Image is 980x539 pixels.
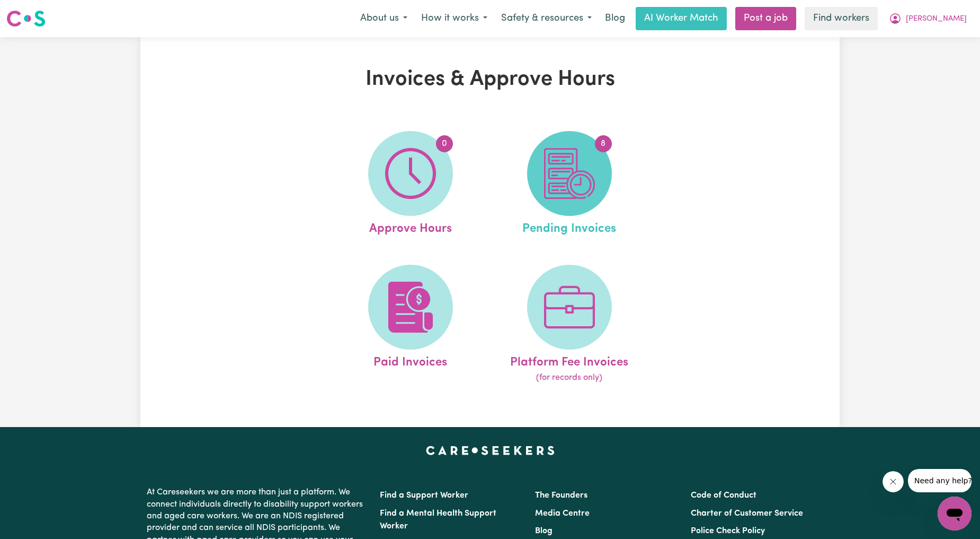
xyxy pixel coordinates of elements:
span: Paid Invoices [373,350,447,372]
span: Approve Hours [369,216,452,238]
a: Blog [599,7,631,30]
a: Find a Mental Health Support Worker [380,509,496,531]
a: Media Centre [535,509,590,518]
a: Charter of Customer Service [691,509,803,518]
a: AI Worker Match [636,7,727,30]
span: Pending Invoices [522,216,616,238]
a: Find workers [805,7,878,30]
button: My Account [882,7,974,30]
span: Platform Fee Invoices [510,350,628,372]
span: [PERSON_NAME] [906,13,967,25]
a: Approve Hours [334,131,487,238]
a: Find a Support Worker [380,491,468,500]
span: 8 [595,135,612,152]
button: About us [353,7,414,30]
a: Police Check Policy [691,527,765,535]
iframe: Message from company [908,469,972,492]
a: Pending Invoices [493,131,646,238]
iframe: Close message [883,471,904,492]
button: Safety & resources [494,7,599,30]
img: Careseekers logo [6,9,46,28]
a: Careseekers logo [6,6,46,31]
a: Post a job [735,7,796,30]
a: Paid Invoices [334,265,487,385]
iframe: Button to launch messaging window [938,497,972,531]
a: The Founders [535,491,587,500]
span: Need any help? [6,7,64,16]
span: 0 [436,135,453,152]
a: Code of Conduct [691,491,756,500]
h1: Invoices & Approve Hours [263,67,717,92]
a: Blog [535,527,553,535]
a: Careseekers home page [426,446,555,455]
a: Platform Fee Invoices(for records only) [493,265,646,385]
button: How it works [414,7,494,30]
span: (for records only) [536,371,602,384]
